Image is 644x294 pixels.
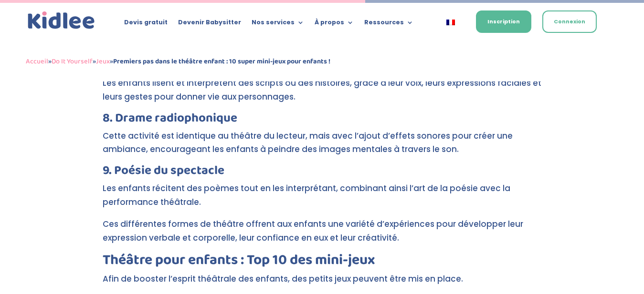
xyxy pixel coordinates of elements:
h2: Théâtre pour enfants : Top 10 des mini-jeux [103,253,542,272]
a: Kidlee Logo [26,10,97,31]
img: Français [446,20,455,25]
a: À propos [315,19,354,30]
a: Connexion [542,10,597,33]
p: Cette activité est identique au théâtre du lecteur, mais avec l’ajout d’effets sonores pour créer... [103,129,542,165]
span: » » » [26,56,330,67]
strong: Premiers pas dans le théâtre enfant : 10 super mini-jeux pour enfants ! [113,56,330,67]
a: Accueil [26,56,48,67]
p: Les enfants récitent des poèmes tout en les interprétant, combinant ainsi l’art de la poésie avec... [103,182,542,217]
h3: 9. Poésie du spectacle [103,164,542,182]
a: Devenir Babysitter [178,19,241,30]
a: Ressources [364,19,413,30]
a: Nos services [252,19,304,30]
h3: 8. Drame radiophonique [103,112,542,129]
img: logo_kidlee_bleu [26,10,97,31]
a: Do It Yourself [52,56,93,67]
a: Inscription [476,10,531,33]
a: Jeux [96,56,110,67]
a: Devis gratuit [124,19,168,30]
p: Afin de booster l’esprit théâtrale des enfants, des petits jeux peuvent être mis en place. [103,272,542,294]
p: Les enfants lisent et interprètent des scripts ou des histoires, grâce à leur voix, leurs express... [103,76,542,112]
p: Ces différentes formes de théâtre offrent aux enfants une variété d’expériences pour développer l... [103,217,542,253]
